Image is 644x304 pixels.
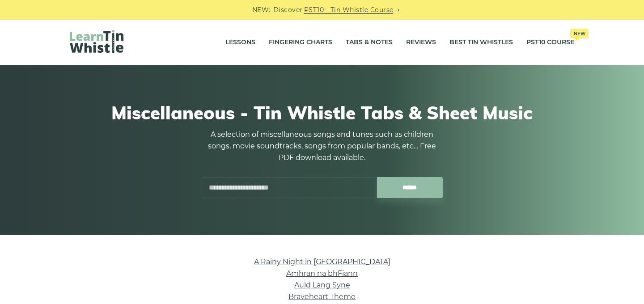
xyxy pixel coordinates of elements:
[225,31,255,54] a: Lessons
[449,31,513,54] a: Best Tin Whistles
[286,269,358,278] a: Amhran na bhFiann
[294,281,350,289] a: Auld Lang Syne
[288,292,356,301] a: Braveheart Theme
[406,31,436,54] a: Reviews
[70,102,574,123] h1: Miscellaneous - Tin Whistle Tabs & Sheet Music
[346,31,393,54] a: Tabs & Notes
[526,31,574,54] a: PST10 CourseNew
[570,29,589,38] span: New
[201,129,443,164] p: A selection of miscellaneous songs and tunes such as children songs, movie soundtracks, songs fro...
[269,31,332,54] a: Fingering Charts
[70,30,123,53] img: LearnTinWhistle.com
[254,258,390,266] a: A Rainy Night in [GEOGRAPHIC_DATA]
